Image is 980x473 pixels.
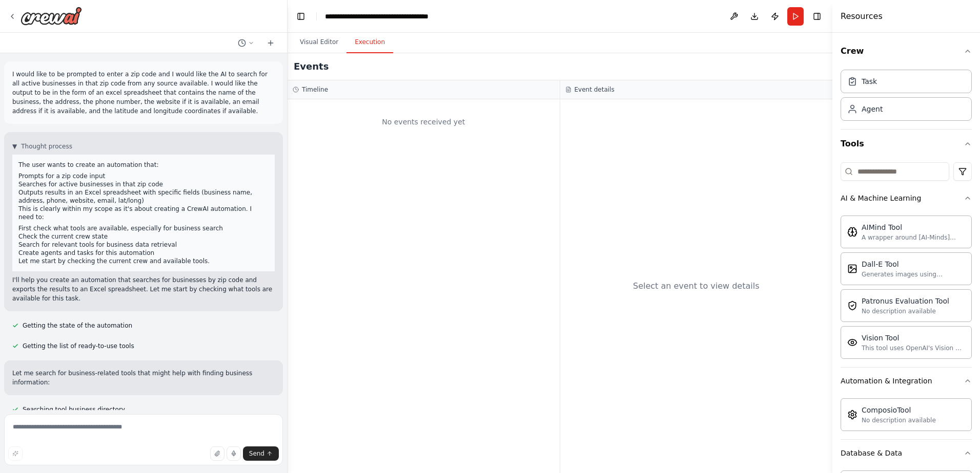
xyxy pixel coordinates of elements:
[21,7,82,25] img: Logo
[18,205,269,221] p: This is clearly within my scope as it's about creating a CrewAI automation. I need to:
[12,70,275,116] p: I would like to be prompted to enter a zip code and I would like the AI to search for all active ...
[847,264,857,274] img: Dalletool
[841,37,972,66] button: Crew
[227,446,241,461] button: Click to speak your automation idea
[12,142,72,150] button: ▼Thought process
[841,376,932,386] div: Automation & Integration
[862,233,965,242] div: A wrapper around [AI-Minds]([URL][DOMAIN_NAME]). Useful for when you need answers to questions fr...
[302,85,328,94] h3: Timeline
[862,270,965,278] div: Generates images using OpenAI's Dall-E model.
[18,172,269,180] li: Prompts for a zip code input
[862,104,883,114] div: Agent
[249,449,264,458] span: Send
[841,448,902,458] div: Database & Data
[862,76,877,87] div: Task
[18,257,269,265] p: Let me start by checking the current crew and available tools.
[841,66,972,129] div: Crew
[841,211,972,367] div: AI & Machine Learning
[12,142,17,150] span: ▼
[841,10,883,23] h4: Resources
[862,307,949,315] div: No description available
[325,11,428,21] nav: breadcrumb
[847,410,857,420] img: Composiotool
[841,185,972,211] button: AI & Machine Learning
[23,321,132,330] span: Getting the state of the automation
[862,296,949,306] div: Patronus Evaluation Tool
[23,342,134,350] span: Getting the list of ready-to-use tools
[810,9,824,24] button: Hide right sidebar
[262,37,279,49] button: Start a new chat
[210,446,224,461] button: Upload files
[18,224,269,232] li: First check what tools are available, especially for business search
[847,227,857,237] img: Aimindtool
[862,405,936,415] div: ComposioTool
[841,368,972,394] button: Automation & Integration
[292,32,346,53] button: Visual Editor
[841,394,972,439] div: Automation & Integration
[293,104,555,139] div: No events received yet
[575,85,615,94] h3: Event details
[18,232,269,241] li: Check the current crew state
[346,32,393,53] button: Execution
[862,416,936,424] div: No description available
[12,369,275,387] p: Let me search for business-related tools that might help with finding business information:
[294,59,329,74] h2: Events
[862,222,965,232] div: AIMind Tool
[21,142,72,150] span: Thought process
[18,241,269,249] li: Search for relevant tools for business data retrieval
[243,446,279,461] button: Send
[18,180,269,188] li: Searches for active businesses in that zip code
[18,161,269,169] p: The user wants to create an automation that:
[12,275,275,303] p: I'll help you create an automation that searches for businesses by zip code and exports the resul...
[847,337,857,348] img: Visiontool
[841,193,921,203] div: AI & Machine Learning
[841,440,972,466] button: Database & Data
[234,37,258,49] button: Switch to previous chat
[8,446,23,461] button: Improve this prompt
[862,344,965,352] div: This tool uses OpenAI's Vision API to describe the contents of an image.
[23,405,125,414] span: Searching tool business directory
[18,188,269,205] li: Outputs results in an Excel spreadsheet with specific fields (business name, address, phone, webs...
[18,249,269,257] li: Create agents and tasks for this automation
[862,259,965,269] div: Dall-E Tool
[847,300,857,311] img: Patronusevaltool
[633,280,760,292] div: Select an event to view details
[862,333,965,343] div: Vision Tool
[294,9,308,24] button: Hide left sidebar
[841,130,972,158] button: Tools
